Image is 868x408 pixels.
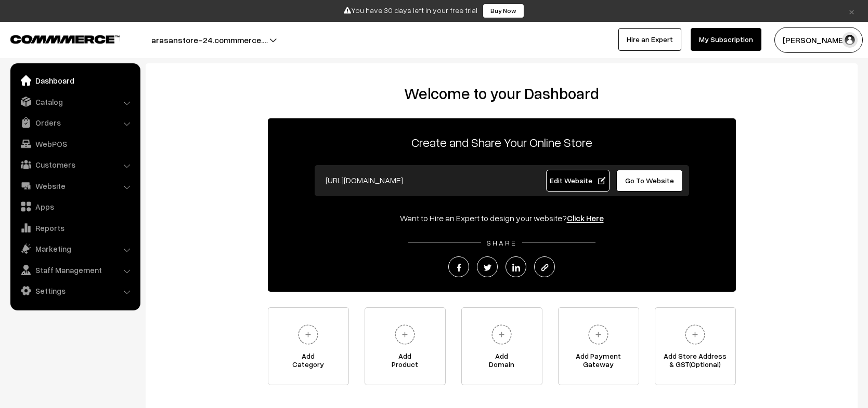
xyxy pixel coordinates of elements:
a: Orders [13,113,137,132]
img: COMMMERCE [10,35,120,43]
p: Create and Share Your Online Store [268,133,736,152]
span: Add Product [365,352,445,373]
a: Hire an Expert [618,28,681,51]
a: AddProduct [365,307,446,385]
a: Reports [13,219,137,237]
a: Dashboard [13,71,137,90]
span: Add Payment Gateway [559,352,639,373]
img: plus.svg [681,320,709,349]
a: Customers [13,155,137,174]
a: Go To Website [616,170,683,192]
span: Edit Website [550,176,605,185]
span: Go To Website [625,176,674,185]
a: Staff Management [13,261,137,279]
h2: Welcome to your Dashboard [156,84,847,103]
a: AddDomain [461,307,542,385]
a: Buy Now [483,4,524,18]
a: Add PaymentGateway [558,307,639,385]
img: user [842,32,858,48]
a: Click Here [567,213,604,223]
button: arasanstore-24.commmerce.… [115,27,304,53]
a: My Subscription [691,28,761,51]
div: Want to Hire an Expert to design your website? [268,212,736,224]
img: plus.svg [294,320,322,349]
img: plus.svg [487,320,516,349]
a: Website [13,176,137,195]
a: Catalog [13,92,137,111]
a: Edit Website [546,170,610,192]
a: WebPOS [13,134,137,153]
span: Add Store Address & GST(Optional) [655,352,735,373]
a: AddCategory [268,307,349,385]
a: Settings [13,281,137,300]
span: Add Domain [462,352,542,373]
span: SHARE [481,238,522,247]
img: plus.svg [584,320,613,349]
a: Add Store Address& GST(Optional) [655,307,736,385]
span: Add Category [268,352,348,373]
div: You have 30 days left in your free trial [4,4,864,18]
a: Marketing [13,239,137,258]
button: [PERSON_NAME] [774,27,863,53]
img: plus.svg [391,320,419,349]
a: Apps [13,197,137,216]
a: COMMMERCE [10,32,101,45]
a: × [845,5,859,17]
